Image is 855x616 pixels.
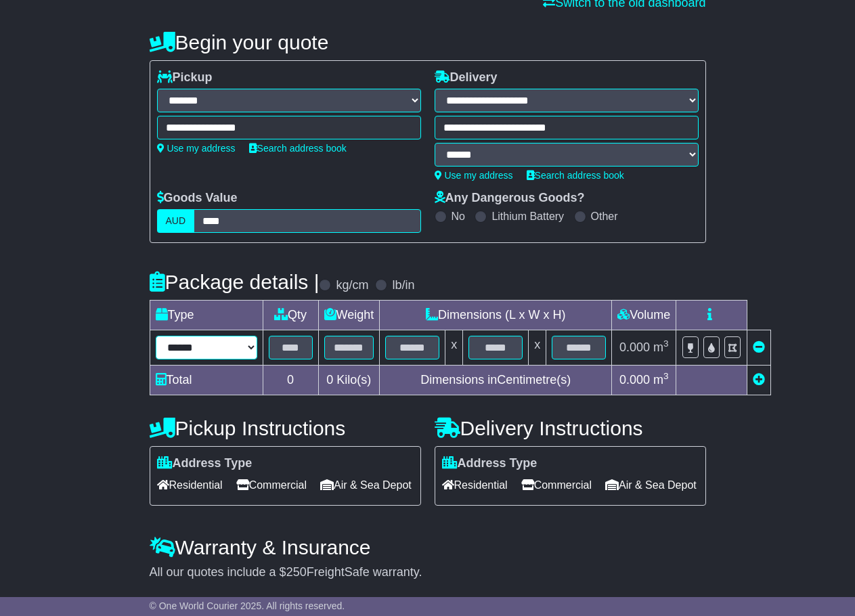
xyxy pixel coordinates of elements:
td: x [529,330,546,366]
label: Other [591,210,618,223]
td: Dimensions in Centimetre(s) [380,366,612,395]
label: Delivery [435,70,498,85]
h4: Package details | [150,271,320,293]
a: Use my address [435,170,513,181]
td: Qty [263,301,318,330]
label: Pickup [157,70,213,85]
label: Lithium Battery [491,210,564,223]
label: Any Dangerous Goods? [435,191,585,206]
a: Add new item [753,373,765,387]
span: Residential [157,475,223,496]
span: Air & Sea Depot [320,475,412,496]
a: Remove this item [753,340,765,354]
a: Search address book [527,170,624,181]
span: Residential [442,475,508,496]
td: 0 [263,366,318,395]
label: Goods Value [157,191,238,206]
span: Air & Sea Depot [605,475,697,496]
a: Search address book [249,143,347,154]
span: 0.000 [619,340,650,354]
label: kg/cm [336,278,368,293]
span: m [653,340,669,354]
span: 0 [326,373,333,387]
h4: Pickup Instructions [150,417,421,439]
label: No [452,210,465,223]
td: Kilo(s) [318,366,380,395]
span: © One World Courier 2025. All rights reserved. [150,600,345,611]
span: Commercial [236,475,307,496]
td: Volume [612,301,676,330]
td: Weight [318,301,380,330]
div: All our quotes include a $ FreightSafe warranty. [150,565,706,580]
label: AUD [157,209,195,233]
h4: Delivery Instructions [435,417,706,439]
span: 0.000 [619,373,650,387]
td: Total [150,366,263,395]
label: Address Type [442,456,538,471]
td: Dimensions (L x W x H) [380,301,612,330]
span: m [653,373,669,387]
td: x [445,330,463,366]
sup: 3 [663,338,669,349]
h4: Begin your quote [150,31,706,53]
h4: Warranty & Insurance [150,536,706,558]
label: lb/in [392,278,414,293]
span: 250 [286,565,307,579]
span: Commercial [521,475,592,496]
td: Type [150,301,263,330]
a: Use my address [157,143,236,154]
sup: 3 [663,371,669,381]
label: Address Type [157,456,253,471]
